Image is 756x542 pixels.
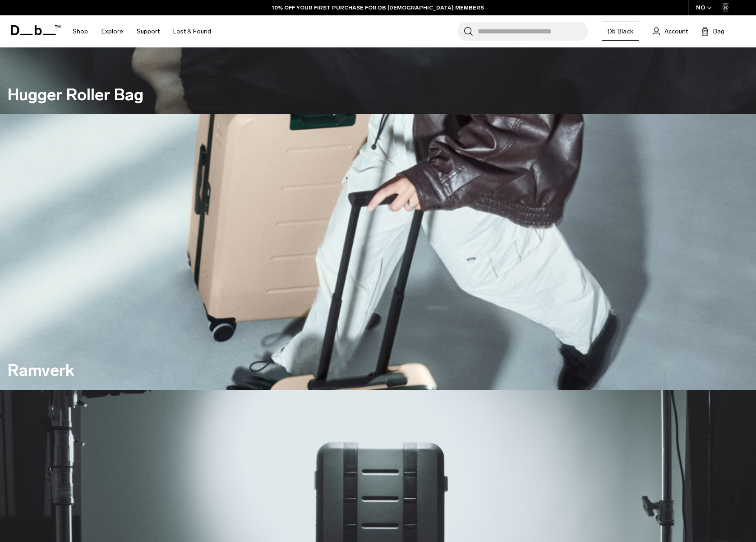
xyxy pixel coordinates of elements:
a: Support [137,15,160,47]
a: Account [653,26,688,37]
a: Explore [101,15,123,47]
a: Db Black [602,22,639,41]
a: Shop [73,15,88,47]
button: Bag [701,26,724,37]
h2: Hugger Roller Bag [7,83,143,107]
a: Lost & Found [173,15,211,47]
span: Bag [713,27,724,36]
h2: Ramverk [7,358,74,383]
span: Account [664,27,688,36]
a: 10% OFF YOUR FIRST PURCHASE FOR DB [DEMOGRAPHIC_DATA] MEMBERS [272,4,484,12]
nav: Main Navigation [66,15,218,47]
